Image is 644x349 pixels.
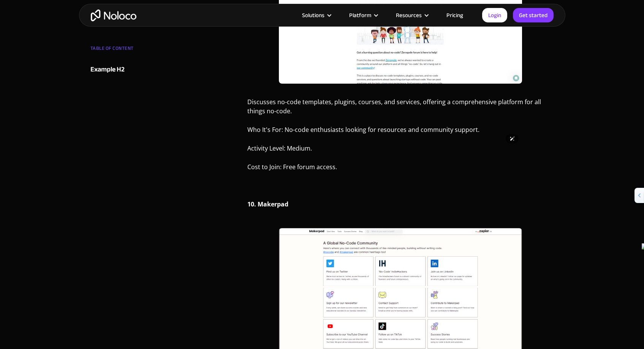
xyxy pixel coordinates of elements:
div: Solutions [293,10,340,20]
p: Discusses no-code templates, plugins, courses, and services, offering a comprehensive platform fo... [247,97,554,121]
p: Cost to Join: Free forum access. [247,162,554,177]
a: home [91,10,136,21]
p: Who It's For: No-code enthusiasts looking for resources and community support. [247,125,554,140]
a: Get started [513,8,554,22]
div: Resources [386,10,437,20]
strong: 10. Makerpad [247,200,288,208]
div: TABLE OF CONTENT [90,43,182,58]
p: Activity Level: Medium. [247,144,554,159]
div: Example H2 [90,64,125,75]
a: Example H2 [90,64,182,75]
div: Platform [349,10,371,20]
div: Resources [396,10,422,20]
a: Pricing [437,10,473,20]
div: Platform [340,10,386,20]
a: Login [482,8,507,22]
p: ‍ [247,181,554,196]
div: Solutions [302,10,324,20]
